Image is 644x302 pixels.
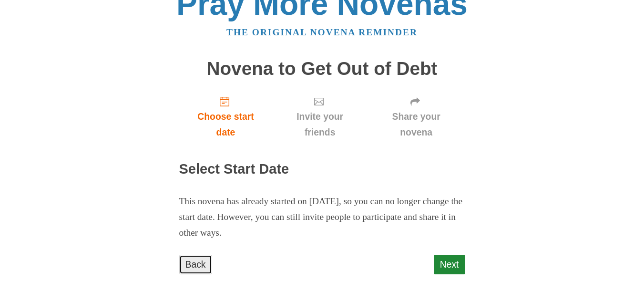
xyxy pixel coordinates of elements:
a: Invite your friends [272,88,367,145]
span: Share your novena [377,109,456,140]
h1: Novena to Get Out of Debt [179,59,465,79]
p: This novena has already started on [DATE], so you can no longer change the start date. However, y... [179,194,465,241]
a: Share your novena [368,88,465,145]
span: Choose start date [189,109,263,140]
h2: Select Start Date [179,162,465,177]
a: Next [434,255,465,274]
span: Invite your friends [282,109,358,140]
a: Back [179,255,212,274]
a: Choose start date [179,88,273,145]
a: The original novena reminder [226,27,418,37]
